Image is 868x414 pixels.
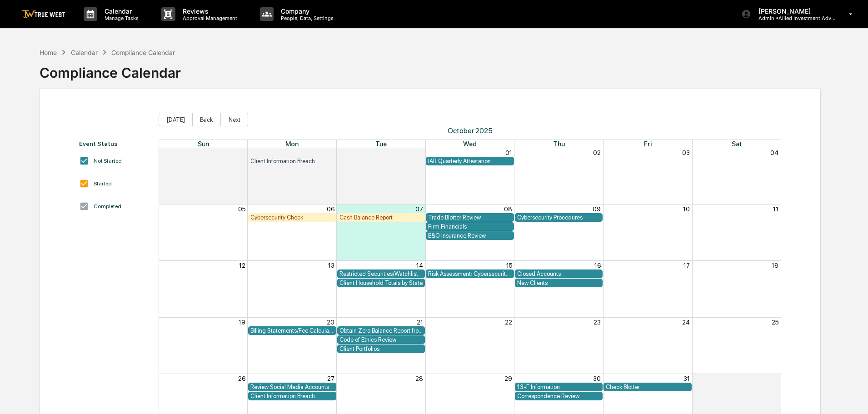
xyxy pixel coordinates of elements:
[428,232,512,239] div: E&O Insurance Review
[250,327,334,334] div: Billing Statements/Fee Calculations Report
[79,140,150,147] div: Event Status
[94,158,122,164] div: Not Started
[97,7,143,15] p: Calendar
[683,205,690,213] button: 10
[504,205,512,213] button: 08
[221,113,248,126] button: Next
[683,375,690,382] button: 31
[159,126,782,135] span: October 2025
[328,262,334,269] button: 13
[772,319,778,326] button: 25
[506,262,512,269] button: 15
[274,15,338,21] p: People, Data, Settings
[239,262,245,269] button: 12
[772,262,778,269] button: 18
[517,384,601,390] div: 13-F Information
[553,140,565,148] span: Thu
[682,319,690,326] button: 24
[198,140,209,148] span: Sun
[416,262,423,269] button: 14
[682,149,690,156] button: 03
[375,140,387,148] span: Tue
[463,140,477,148] span: Wed
[97,15,143,21] p: Manage Tasks
[751,15,836,21] p: Admin • Allied Investment Advisors
[327,319,334,326] button: 20
[250,214,334,221] div: Cybersecurity Check
[505,149,512,156] button: 01
[327,149,334,156] button: 29
[339,214,423,221] div: Cash Balance Report
[111,49,175,56] div: Compliance Calendar
[71,49,98,56] div: Calendar
[517,270,601,277] div: Closed Accounts
[732,140,742,148] span: Sat
[505,319,512,326] button: 22
[40,57,181,81] div: Compliance Calendar
[772,375,778,382] button: 01
[504,375,512,382] button: 29
[175,15,242,21] p: Approval Management
[250,158,334,165] div: Client Information Breach
[175,7,242,15] p: Reviews
[327,205,334,213] button: 06
[40,49,57,56] div: Home
[192,113,221,126] button: Back
[274,7,338,15] p: Company
[751,7,836,15] p: [PERSON_NAME]
[250,384,334,390] div: Review Social Media Accounts
[415,149,423,156] button: 30
[159,113,193,126] button: [DATE]
[839,384,863,409] iframe: Open customer support
[415,205,423,213] button: 07
[327,375,334,382] button: 27
[415,375,423,382] button: 28
[594,319,601,326] button: 23
[339,336,423,343] div: Code of Ethics Review
[644,140,652,148] span: Fri
[428,270,512,277] div: Risk Assessment: Cybersecurity and Technology Vendor Review
[428,214,512,221] div: Trade Blotter Review
[22,10,65,19] img: logo
[94,203,121,209] div: Completed
[285,140,299,148] span: Mon
[593,205,601,213] button: 09
[239,319,245,326] button: 19
[417,319,423,326] button: 21
[238,205,245,213] button: 05
[238,149,245,156] button: 28
[773,205,778,213] button: 11
[517,393,601,399] div: Correspondence Review
[606,384,689,390] div: Check Blotter
[339,270,423,277] div: Restricted Securities/Watchlist
[428,158,512,165] div: IAR Quarterly Attestation
[683,262,690,269] button: 17
[339,327,423,334] div: Obtain Zero Balance Report from Custodian
[94,180,112,187] div: Started
[770,149,778,156] button: 04
[339,279,423,286] div: Client Household Totals by State
[517,279,601,286] div: New Clients
[339,345,423,352] div: Client Portfolios
[593,375,601,382] button: 30
[238,375,245,382] button: 26
[594,262,601,269] button: 16
[593,149,601,156] button: 02
[250,393,334,399] div: Client Information Breach
[428,223,512,230] div: Firm Financials
[517,214,601,221] div: Cybersecurity Procedures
